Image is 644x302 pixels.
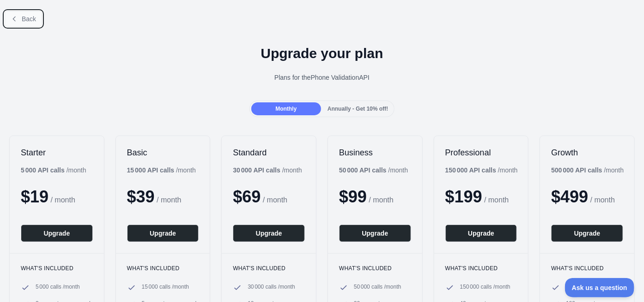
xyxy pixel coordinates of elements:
b: 150 000 API calls [445,166,496,174]
span: $ 199 [445,187,482,206]
b: 50 000 API calls [339,166,387,174]
h2: Standard [233,147,305,158]
div: / month [339,166,408,175]
div: / month [445,166,518,175]
h2: Growth [551,147,623,158]
b: 500 000 API calls [551,166,602,174]
h2: Business [339,147,411,158]
h2: Professional [445,147,517,158]
span: $ 99 [339,187,367,206]
span: $ 69 [233,187,261,206]
div: / month [233,166,302,175]
span: $ 499 [551,187,588,206]
div: / month [551,166,624,175]
iframe: Toggle Customer Support [565,278,635,297]
b: 30 000 API calls [233,166,280,174]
